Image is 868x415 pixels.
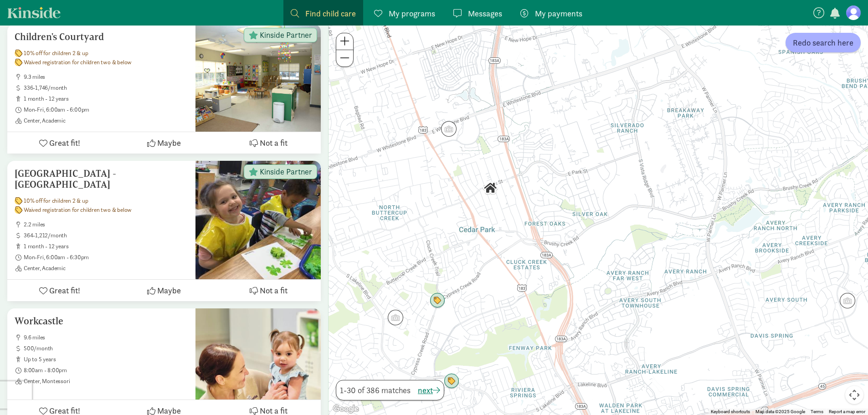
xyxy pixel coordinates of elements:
[24,334,188,341] span: 9.6 miles
[24,50,88,57] span: 10% off for children 2 & up
[7,280,112,301] button: Great fit!
[157,284,181,297] span: Maybe
[793,36,853,49] span: Redo search here
[388,310,403,325] div: Click to see details
[418,384,440,396] button: next
[112,132,216,154] button: Maybe
[24,59,132,66] span: Waived registration for children two & below
[260,137,288,149] span: Not a fit
[331,403,361,415] img: Google
[444,374,459,389] div: Click to see details
[15,316,188,327] h5: Workcastle
[7,7,61,18] a: Kinside
[340,384,411,396] span: 1-30 of 386 matches
[216,280,321,301] button: Not a fit
[260,31,312,39] span: Kinside Partner
[24,106,188,113] span: Mon-Fri, 6:00am - 6:00pm
[840,293,855,308] div: Click to see details
[260,284,288,297] span: Not a fit
[829,409,865,414] a: Report a map error
[811,409,823,414] a: Terms (opens in new tab)
[24,265,188,272] span: Center, Academic
[755,409,805,414] span: Map data ©2025 Google
[24,378,188,385] span: Center, Montessori
[24,243,188,250] span: 1 month - 12 years
[305,7,356,20] span: Find child care
[468,7,502,20] span: Messages
[24,84,188,92] span: 336-1,746/month
[483,180,498,196] div: Click to see details
[216,132,321,154] button: Not a fit
[24,221,188,228] span: 2.2 miles
[24,95,188,102] span: 1 month - 12 years
[24,73,188,81] span: 9.3 miles
[711,409,750,415] button: Keyboard shortcuts
[430,293,445,308] div: Click to see details
[24,117,188,124] span: Center, Academic
[331,403,361,415] a: Open this area in Google Maps (opens a new window)
[49,284,80,297] span: Great fit!
[535,7,582,20] span: My payments
[441,121,457,137] div: Click to see details
[389,7,435,20] span: My programs
[24,356,188,363] span: up to 5 years
[24,206,132,214] span: Waived registration for children two & below
[15,168,188,190] h5: [GEOGRAPHIC_DATA] - [GEOGRAPHIC_DATA]
[24,345,188,352] span: 500/month
[24,197,88,205] span: 10% off for children 2 & up
[15,31,188,42] h5: Children's Courtyard
[260,168,312,176] span: Kinside Partner
[845,386,863,404] button: Map camera controls
[786,33,861,52] button: Redo search here
[24,367,188,374] span: 8:00am - 8:00pm
[157,137,181,149] span: Maybe
[49,137,80,149] span: Great fit!
[24,232,188,239] span: 364-1,212/month
[112,280,216,301] button: Maybe
[7,132,112,154] button: Great fit!
[24,254,188,261] span: Mon-Fri, 6:00am - 6:30pm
